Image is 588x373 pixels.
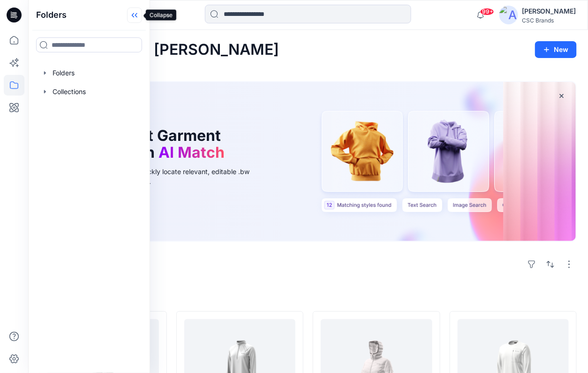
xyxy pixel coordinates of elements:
span: AI Match [158,143,225,161]
h1: Find the Right Garment Instantly With [52,127,249,161]
h2: Welcome back, [PERSON_NAME] [39,41,279,59]
span: 99+ [480,8,494,15]
div: Use text or image search to quickly locate relevant, editable .bw files for faster design workflows. [52,167,263,186]
h4: Styles [39,291,577,302]
div: CSC Brands [522,17,576,24]
img: avatar [499,6,518,24]
button: New [535,41,577,58]
div: [PERSON_NAME] [522,6,576,17]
